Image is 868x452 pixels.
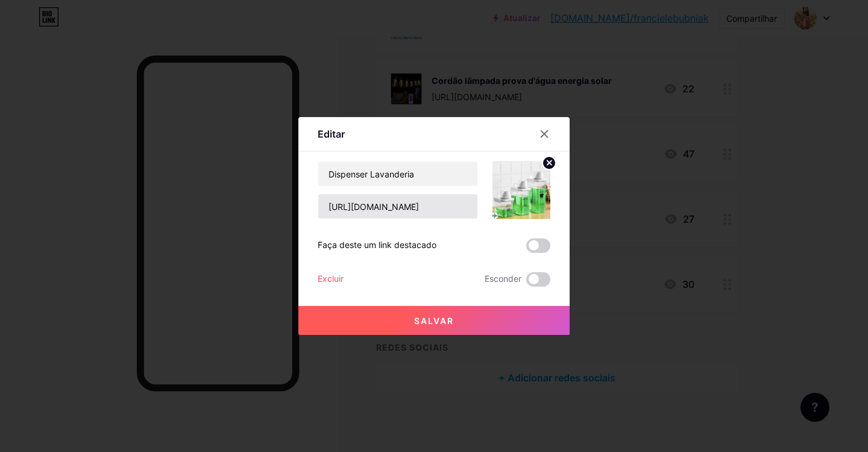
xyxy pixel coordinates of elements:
font: Salvar [414,316,454,326]
font: Esconder [485,273,521,284]
font: Editar [318,128,345,140]
input: URL [318,194,477,218]
font: Faça deste um link destacado [318,240,436,250]
input: Título [318,162,477,186]
img: link_miniatura [492,161,550,219]
font: Excluir [318,273,344,284]
button: Salvar [298,306,570,335]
